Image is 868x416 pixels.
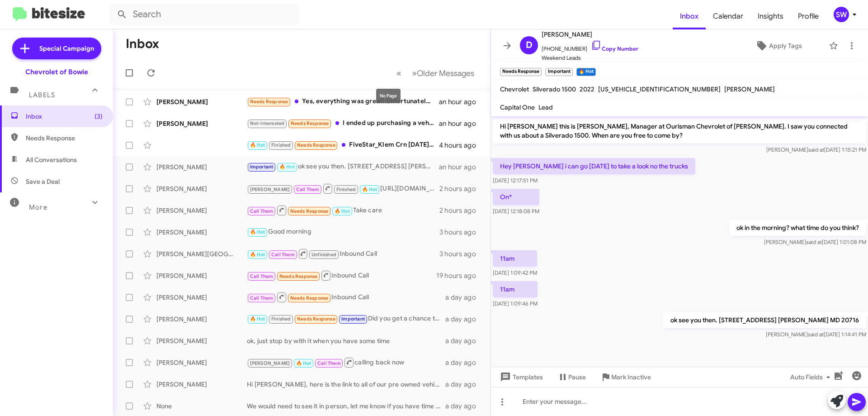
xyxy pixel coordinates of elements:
div: [PERSON_NAME] [156,336,247,345]
span: Needs Response [279,273,318,279]
a: Insights [750,3,791,29]
div: [PERSON_NAME] [156,380,247,389]
span: Unfinished [311,252,336,258]
span: Not-Interested [250,120,285,126]
small: Important [545,68,572,76]
span: « [396,67,401,79]
span: Templates [498,369,543,385]
span: Save a Deal [26,177,60,186]
div: [PERSON_NAME] [156,163,247,172]
span: 🔥 Hot [250,252,265,258]
span: [DATE] 12:18:08 PM [493,208,539,215]
p: Hey [PERSON_NAME] i can go [DATE] to take a look no the trucks [493,158,695,174]
span: Call Them [250,273,274,279]
span: 🔥 Hot [362,186,377,192]
p: 11am [493,281,538,297]
span: [PHONE_NUMBER] [542,40,638,53]
div: No Page [376,89,401,103]
div: [PERSON_NAME] [156,184,247,193]
div: Take care [247,205,439,216]
button: Previous [391,64,407,82]
button: Apply Tags [732,38,825,54]
span: Labels [29,91,55,99]
span: Pause [568,369,586,385]
div: [PERSON_NAME] [156,206,247,215]
p: 11am [493,250,537,267]
span: Call Them [250,208,274,214]
div: [PERSON_NAME] [156,228,247,237]
div: a day ago [445,336,483,345]
span: [PERSON_NAME] [250,360,290,366]
div: a day ago [445,315,483,324]
div: an hour ago [439,119,483,128]
div: [PERSON_NAME] [156,97,247,106]
span: Needs Response [290,295,329,301]
div: a day ago [445,358,483,367]
div: Yes, everything was great! Unfortunately I am not a buyer for the vehicle I came to look at. So, ... [247,96,439,107]
span: Apply Tags [769,38,802,54]
div: Chevrolet of Bowie [25,67,88,77]
span: All Conversations [26,155,77,164]
span: » [412,67,417,79]
p: ok see you then. [STREET_ADDRESS] [PERSON_NAME] MD 20716 [663,312,866,328]
div: SW [834,7,849,22]
button: Templates [491,369,550,385]
span: Needs Response [297,316,335,322]
span: Calendar [706,3,750,29]
span: Call Them [317,360,341,366]
p: ok in the morning? what time do you think? [729,220,866,236]
small: Needs Response [500,68,542,76]
span: said at [808,331,824,338]
div: Inbound Call [247,292,445,303]
span: said at [808,146,824,153]
div: [PERSON_NAME] [156,293,247,302]
span: Call Them [296,186,320,192]
span: D [526,38,533,53]
span: Needs Response [297,142,335,148]
div: [PERSON_NAME] [156,271,247,280]
div: [PERSON_NAME] [156,315,247,324]
div: calling back now [247,357,445,368]
span: 🔥 Hot [250,142,265,148]
span: [PERSON_NAME] [DATE] 1:14:41 PM [766,331,866,338]
div: [PERSON_NAME] [156,119,247,128]
span: Finished [271,142,291,148]
span: Chevrolet [500,85,529,93]
span: Important [250,164,274,170]
div: None [156,402,247,411]
span: (3) [94,112,103,121]
a: Inbox [673,3,706,29]
div: [URL][DOMAIN_NAME] [247,183,439,194]
nav: Page navigation example [392,64,480,82]
h1: Inbox [126,37,159,51]
span: [PERSON_NAME] [250,186,290,192]
div: an hour ago [439,163,483,172]
span: [PERSON_NAME] [DATE] 1:01:08 PM [764,239,866,245]
span: Special Campaign [39,44,94,53]
span: 🔥 Hot [296,360,311,366]
span: [US_VEHICLE_IDENTIFICATION_NUMBER] [598,85,721,93]
span: [DATE] 1:09:42 PM [493,269,537,276]
div: Good morning [247,227,439,237]
span: [PERSON_NAME] [542,29,638,40]
div: FiveStar_Klem Crn [DATE] $3.74 +0.5 Crn [DATE] $3.68 +0.25 [247,140,439,150]
span: Call Them [250,295,274,301]
button: Mark Inactive [593,369,658,385]
span: Capital One [500,103,535,111]
a: Special Campaign [12,38,101,59]
span: [DATE] 1:09:46 PM [493,300,538,307]
div: Hi [PERSON_NAME], here is the link to all of our pre owned vehicles. [URL][DOMAIN_NAME] [247,380,445,389]
div: a day ago [445,293,483,302]
div: a day ago [445,402,483,411]
span: Inbox [26,112,103,121]
span: 🔥 Hot [335,208,350,214]
span: 🔥 Hot [250,316,265,322]
button: Pause [550,369,593,385]
div: 19 hours ago [436,271,483,280]
span: Needs Response [291,120,329,126]
span: Important [341,316,365,322]
div: 2 hours ago [439,184,483,193]
input: Search [109,4,299,25]
small: 🔥 Hot [576,68,596,76]
div: 3 hours ago [439,249,483,258]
